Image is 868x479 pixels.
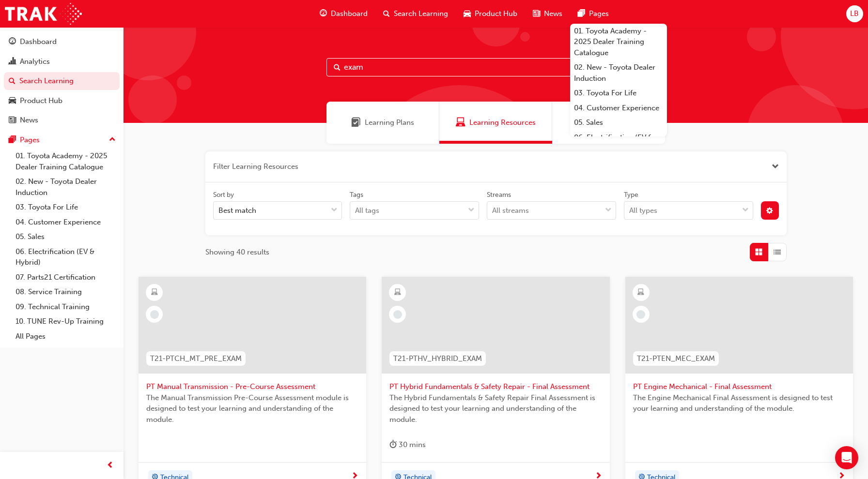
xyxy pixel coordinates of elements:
[766,208,773,216] span: cog-icon
[394,8,448,19] span: Search Learning
[4,33,120,51] a: Dashboard
[12,299,120,314] a: 09. Technical Training
[334,62,341,73] span: Search
[389,439,397,451] span: duration-icon
[151,286,158,299] span: learningResourceType_ELEARNING-icon
[544,8,562,19] span: News
[331,8,368,19] span: Dashboard
[835,446,858,469] div: Open Intercom Messenger
[389,392,602,425] span: The Hybrid Fundamentals & Safety Repair Final Assessment is designed to test your learning and un...
[107,460,114,472] span: prev-icon
[578,8,585,20] span: pages-icon
[20,56,50,67] div: Analytics
[570,60,667,86] a: 02. New - Toyota Dealer Induction
[487,190,511,200] div: Streams
[146,381,358,392] span: PT Manual Transmission - Pre-Course Assessment
[326,58,666,76] input: Search...
[12,329,120,344] a: All Pages
[772,161,779,172] button: Close the filter
[570,115,667,130] a: 05. Sales
[636,310,645,319] span: learningRecordVerb_NONE-icon
[570,101,667,116] a: 04. Customer Experience
[350,190,479,220] label: tagOptions
[12,200,120,215] a: 03. Toyota For Life
[605,204,612,217] span: down-icon
[570,86,667,101] a: 03. Toyota For Life
[12,314,120,329] a: 10. TUNE Rev-Up Training
[9,77,15,86] span: search-icon
[4,31,120,131] button: DashboardAnalyticsSearch LearningProduct HubNews
[633,392,845,414] span: The Engine Mechanical Final Assessment is designed to test your learning and understanding of the...
[533,8,540,20] span: news-icon
[9,58,16,66] span: chart-icon
[355,205,379,216] div: All tags
[633,381,845,392] span: PT Engine Mechanical - Final Assessment
[4,131,120,149] button: Pages
[637,286,644,299] span: learningResourceType_ELEARNING-icon
[525,4,570,24] a: news-iconNews
[4,92,120,110] a: Product Hub
[761,201,779,220] button: cog-icon
[4,53,120,71] a: Analytics
[774,247,781,258] span: List
[205,247,269,258] span: Showing 40 results
[742,204,749,217] span: down-icon
[150,310,159,319] span: learningRecordVerb_NONE-icon
[570,4,617,24] a: pages-iconPages
[9,38,16,46] span: guage-icon
[9,136,16,145] span: pages-icon
[326,102,439,144] a: Learning PlansLearning Plans
[218,205,256,216] div: Best match
[570,130,667,156] a: 06. Electrification (EV & Hybrid)
[12,270,120,285] a: 07. Parts21 Certification
[5,3,82,25] img: Trak
[439,102,552,144] a: Learning ResourcesLearning Resources
[464,8,471,20] span: car-icon
[213,190,234,200] div: Sort by
[383,8,390,20] span: search-icon
[12,244,120,270] a: 06. Electrification (EV & Hybrid)
[350,190,363,200] div: Tags
[20,36,57,47] div: Dashboard
[469,117,536,128] span: Learning Resources
[389,439,426,451] div: 30 mins
[637,353,715,364] span: T21-PTEN_MEC_EXAM
[4,111,120,129] a: News
[552,102,665,144] a: SessionsSessions
[150,353,242,364] span: T21-PTCH_MT_PRE_EXAM
[492,205,529,216] div: All streams
[755,247,762,258] span: Grid
[468,204,475,217] span: down-icon
[375,4,456,24] a: search-iconSearch Learning
[20,135,40,146] div: Pages
[146,392,358,425] span: The Manual Transmission Pre-Course Assessment module is designed to test your learning and unders...
[12,284,120,299] a: 08. Service Training
[9,116,16,125] span: news-icon
[12,149,120,174] a: 01. Toyota Academy - 2025 Dealer Training Catalogue
[393,353,482,364] span: T21-PTHV_HYBRID_EXAM
[4,72,120,90] a: Search Learning
[456,117,465,128] span: Learning Resources
[351,117,361,128] span: Learning Plans
[629,205,657,216] div: All types
[9,97,16,105] span: car-icon
[456,4,525,24] a: car-iconProduct Hub
[331,204,338,217] span: down-icon
[20,115,38,126] div: News
[12,174,120,200] a: 02. New - Toyota Dealer Induction
[389,381,602,392] span: PT Hybrid Fundamentals & Safety Repair - Final Assessment
[109,134,116,146] span: up-icon
[312,4,375,24] a: guage-iconDashboard
[475,8,517,19] span: Product Hub
[12,229,120,244] a: 05. Sales
[850,8,859,19] span: LB
[394,286,401,299] span: learningResourceType_ELEARNING-icon
[624,190,638,200] div: Type
[20,95,62,106] div: Product Hub
[320,8,327,20] span: guage-icon
[570,24,667,60] a: 01. Toyota Academy - 2025 Dealer Training Catalogue
[393,310,402,319] span: learningRecordVerb_NONE-icon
